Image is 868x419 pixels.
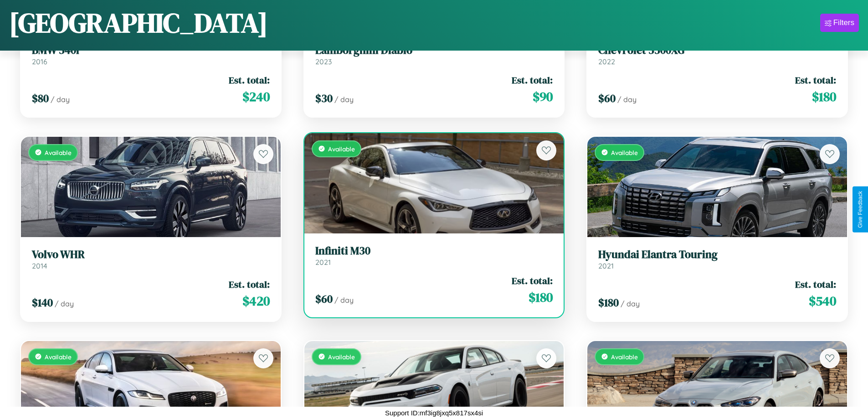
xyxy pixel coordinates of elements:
span: $ 30 [315,91,333,106]
h1: [GEOGRAPHIC_DATA] [9,4,268,41]
h3: Infiniti M30 [315,244,553,258]
span: / day [51,95,70,104]
h3: Chevrolet 5500XG [598,44,836,57]
div: Give Feedback [857,191,863,228]
span: 2021 [598,261,614,270]
span: $ 60 [598,91,616,106]
a: Infiniti M302021 [315,244,553,267]
span: 2014 [32,261,47,270]
a: Chevrolet 5500XG2022 [598,44,836,66]
h3: Volvo WHR [32,248,270,261]
span: Available [45,353,72,361]
span: Available [328,353,355,361]
span: $ 420 [242,292,270,310]
p: Support ID: mf3ig8jxq5x817sx4si [385,407,483,419]
span: Est. total: [512,274,553,287]
div: Filters [833,18,854,27]
span: / day [334,95,354,104]
span: $ 540 [809,292,836,310]
span: $ 180 [812,88,836,106]
span: / day [621,299,640,308]
a: Volvo WHR2014 [32,248,270,270]
button: Filters [820,14,859,32]
span: $ 60 [315,291,333,306]
span: $ 90 [533,88,553,106]
span: Est. total: [795,278,836,291]
a: Lamborghini Diablo2023 [315,44,553,66]
h3: BMW 540i [32,44,270,57]
span: Est. total: [229,73,270,87]
a: BMW 540i2016 [32,44,270,66]
span: / day [55,299,74,308]
span: Est. total: [795,73,836,87]
span: $ 140 [32,295,53,310]
span: / day [334,295,354,305]
span: Est. total: [229,278,270,291]
span: $ 180 [598,295,619,310]
span: 2023 [315,57,332,66]
span: 2016 [32,57,47,66]
span: / day [617,95,637,104]
span: 2021 [315,258,331,267]
span: 2022 [598,57,615,66]
span: Est. total: [512,73,553,87]
span: Available [328,145,355,153]
a: Hyundai Elantra Touring2021 [598,248,836,270]
span: $ 180 [529,288,553,306]
span: Available [611,149,638,156]
h3: Lamborghini Diablo [315,44,553,57]
span: Available [45,149,72,156]
h3: Hyundai Elantra Touring [598,248,836,261]
span: $ 240 [242,88,270,106]
span: $ 80 [32,91,49,106]
span: Available [611,353,638,361]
